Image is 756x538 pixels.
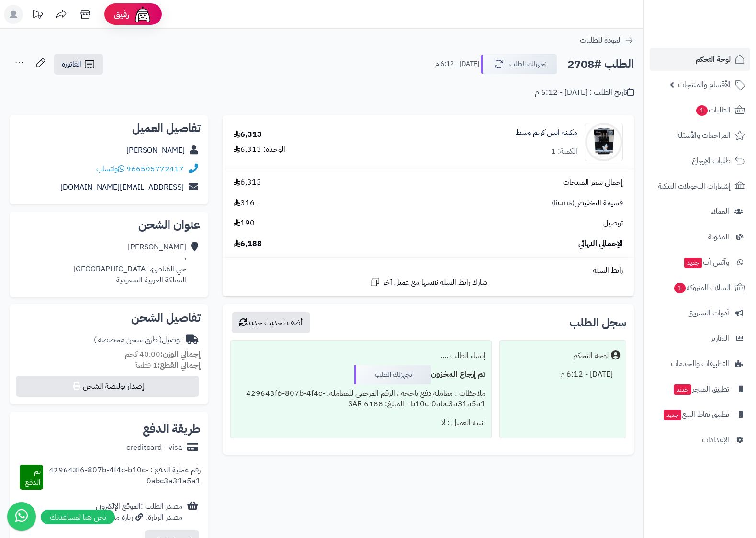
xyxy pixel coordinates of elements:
[143,423,201,435] h2: طريقة الدفع
[237,347,485,365] div: إنشاء الطلب ....
[650,124,750,147] a: المراجعات والأسئلة
[237,414,485,432] div: تنبيه العميل : لا
[43,465,201,490] div: رقم عملية الدفع : 429643f6-807b-4f4c-b10c-0abc3a31a5a1
[17,312,201,324] h2: تفاصيل الشحن
[708,230,729,244] span: المدونة
[237,384,485,414] div: ملاحظات : معاملة دفع ناجحة ، الرقم المرجعي للمعاملة: 429643f6-807b-4f4c-b10c-0abc3a31a5a1 - المبل...
[650,302,750,325] a: أدوات التسويق
[126,145,185,156] a: [PERSON_NAME]
[96,512,182,523] div: مصدر الزيارة: زيارة مباشرة
[96,501,182,523] div: مصدر الطلب :الموقع الإلكتروني
[650,175,750,198] a: إشعارات التحويلات البنكية
[711,332,729,345] span: التقارير
[17,123,201,134] h2: تفاصيل العميل
[125,348,201,360] small: 40.00 كجم
[73,242,186,285] div: [PERSON_NAME] ، حي الشاطئ، [GEOGRAPHIC_DATA] المملكة العربية السعودية
[573,350,609,361] div: لوحة التحكم
[650,99,750,122] a: الطلبات1
[674,384,691,395] span: جديد
[673,281,731,294] span: السلات المتروكة
[60,181,184,193] a: [EMAIL_ADDRESS][DOMAIN_NAME]
[674,282,686,293] span: 1
[552,198,623,209] span: قسيمة التخفيض(licms)
[664,410,681,420] span: جديد
[691,7,747,27] img: logo-2.png
[383,277,487,288] span: شارك رابط السلة نفسها مع عميل آخر
[94,335,181,346] div: توصيل
[234,129,262,140] div: 6,313
[580,34,622,46] span: العودة للطلبات
[25,466,41,488] span: تم الدفع
[431,369,485,380] b: تم إرجاع المخزون
[158,359,201,371] strong: إجمالي القطع:
[234,218,255,229] span: 190
[696,53,731,66] span: لوحة التحكم
[133,5,152,24] img: ai-face.png
[354,365,431,384] div: نجهزلك الطلب
[663,408,729,421] span: تطبيق نقاط البيع
[585,123,622,161] img: 1664381836-ice%20medium-90x90.jpg
[650,327,750,350] a: التقارير
[678,78,731,91] span: الأقسام والمنتجات
[673,382,729,396] span: تطبيق المتجر
[232,312,310,333] button: أضف تحديث جديد
[702,433,729,447] span: الإعدادات
[435,59,479,69] small: [DATE] - 6:12 م
[481,54,557,74] button: نجهزلك الطلب
[711,205,729,218] span: العملاء
[677,129,731,142] span: المراجعات والأسئلة
[506,365,620,384] div: [DATE] - 6:12 م
[650,403,750,426] a: تطبيق نقاط البيعجديد
[369,276,487,288] a: شارك رابط السلة نفسها مع عميل آخر
[62,58,81,70] span: الفاتورة
[25,5,49,26] a: تحديثات المنصة
[658,179,731,193] span: إشعارات التحويلات البنكية
[696,105,708,116] span: 1
[650,225,750,248] a: المدونة
[688,306,729,320] span: أدوات التسويق
[580,34,634,46] a: العودة للطلبات
[126,163,184,175] a: 966505772417
[684,258,702,268] span: جديد
[692,154,731,168] span: طلبات الإرجاع
[234,238,262,249] span: 6,188
[650,428,750,451] a: الإعدادات
[54,54,103,75] a: الفاتورة
[650,48,750,71] a: لوحة التحكم
[16,376,199,397] button: إصدار بوليصة الشحن
[535,87,634,98] div: تاريخ الطلب : [DATE] - 6:12 م
[695,103,731,117] span: الطلبات
[516,127,577,138] a: مكينه ايس كريم وسط
[234,198,258,209] span: -316
[234,177,261,188] span: 6,313
[650,200,750,223] a: العملاء
[135,359,201,371] small: 1 قطعة
[671,357,729,370] span: التطبيقات والخدمات
[94,334,162,346] span: ( طرق شحن مخصصة )
[650,378,750,401] a: تطبيق المتجرجديد
[234,144,285,155] div: الوحدة: 6,313
[160,348,201,360] strong: إجمالي الوزن:
[551,146,577,157] div: الكمية: 1
[17,219,201,231] h2: عنوان الشحن
[126,442,182,453] div: creditcard - visa
[603,218,623,229] span: توصيل
[650,276,750,299] a: السلات المتروكة1
[96,163,124,175] a: واتساب
[226,265,630,276] div: رابط السلة
[567,55,634,74] h2: الطلب #2708
[563,177,623,188] span: إجمالي سعر المنتجات
[650,149,750,172] a: طلبات الإرجاع
[114,9,129,20] span: رفيق
[650,251,750,274] a: وآتس آبجديد
[650,352,750,375] a: التطبيقات والخدمات
[578,238,623,249] span: الإجمالي النهائي
[683,256,729,269] span: وآتس آب
[569,317,626,328] h3: سجل الطلب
